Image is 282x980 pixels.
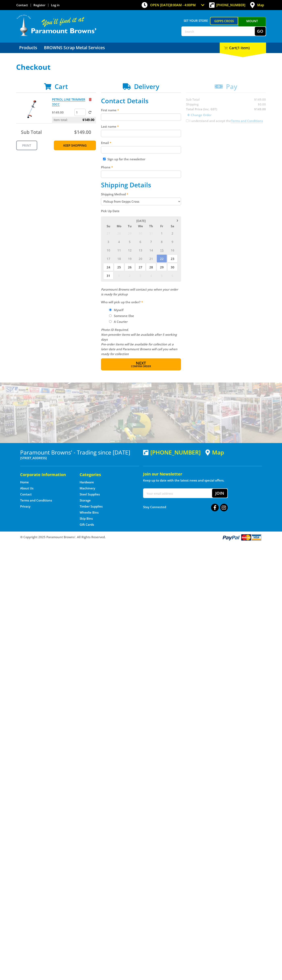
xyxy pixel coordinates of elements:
[101,165,181,170] label: Phone
[103,229,113,237] span: 27
[101,358,181,370] button: Next Confirm order
[109,309,112,311] input: Please select who will pick up the order.
[220,43,266,53] div: Cart
[107,157,145,161] label: Sign up for the newsletter
[114,271,124,279] span: 1
[144,489,212,498] input: Your email address
[167,246,178,254] span: 16
[136,219,146,223] span: [DATE]
[136,360,146,366] span: Next
[167,263,178,271] span: 30
[54,141,96,150] a: Keep Shopping
[20,486,33,490] a: Go to the About Us page
[125,223,135,229] span: Tu
[167,223,178,229] span: Sa
[135,263,146,271] span: 27
[16,43,40,53] a: Go to the Products page
[101,300,181,304] label: Who will pick up the order?
[114,238,124,246] span: 4
[236,45,250,50] span: (1 item)
[20,472,72,477] h5: Corporate Information
[170,3,196,7] span: 8:00am - 4:00pm
[255,27,266,36] button: Go
[52,110,74,115] p: $149.00
[41,43,108,53] a: Go to the BROWNS Scrap Metal Services page
[157,238,167,246] span: 8
[181,17,210,24] span: Set your store
[114,229,124,237] span: 28
[125,263,135,271] span: 26
[135,246,146,254] span: 13
[16,63,266,71] h1: Checkout
[101,108,181,113] label: First name
[114,254,124,263] span: 18
[103,223,113,229] span: Su
[146,223,156,229] span: Th
[157,246,167,254] span: 15
[135,254,146,263] span: 20
[21,129,42,135] span: Sub Total
[114,246,124,254] span: 11
[135,229,146,237] span: 30
[80,492,100,496] a: Go to the Steel Supplies page
[114,223,124,229] span: Mo
[205,449,224,456] a: View a map of Gepps Cross location
[135,238,146,246] span: 6
[103,238,113,246] span: 3
[135,223,146,229] span: We
[20,97,44,121] img: PETROL LINE TRIMMER 33CC
[157,263,167,271] span: 29
[150,3,196,7] span: OPEN [DATE]
[101,209,181,213] label: Pick Up Date
[80,516,93,521] a: Go to the Skip Bins page
[20,492,32,496] a: Go to the Contact page
[103,254,113,263] span: 17
[80,504,103,509] a: Go to the Timber Supplies page
[112,307,125,313] label: Myself
[157,254,167,263] span: 22
[89,97,92,101] a: Remove from cart
[80,486,95,490] a: Go to the Machinery page
[80,472,131,477] h5: Categories
[146,254,156,263] span: 21
[167,271,178,279] span: 6
[52,97,85,106] a: PETROL LINE TRIMMER 33CC
[167,238,178,246] span: 9
[16,14,97,36] img: Paramount Browns'
[52,117,96,123] p: Item total:
[55,82,68,91] span: Cart
[222,534,262,541] img: PayPal, Mastercard, Visa accepted
[74,129,91,135] span: $149.00
[20,504,30,509] a: Go to the Privacy page
[125,229,135,237] span: 29
[20,456,139,460] p: [STREET_ADDRESS]
[125,238,135,246] span: 5
[112,318,129,325] label: A Courier
[101,124,181,129] label: Last name
[114,263,124,271] span: 25
[143,471,262,477] h5: Join our Newsletter
[80,522,94,527] a: Go to the Gift Cards page
[101,287,178,296] em: Paramount Browns will contact you when your order is ready for pickup
[146,263,156,271] span: 28
[167,229,178,237] span: 2
[80,510,99,515] a: Go to the Wheelie Bins page
[103,271,113,279] span: 31
[112,312,135,319] label: Someone Else
[101,97,181,105] h2: Contact Details
[101,198,181,205] select: Please select a shipping method.
[51,3,60,7] a: Log in
[110,365,172,368] span: Confirm order
[109,314,112,317] input: Please select who will pick up the order.
[101,181,181,189] h2: Shipping Details
[238,17,266,32] a: Mount [PERSON_NAME]
[16,141,37,150] a: Print
[125,254,135,263] span: 19
[101,192,181,197] label: Shipping Method
[101,114,181,121] input: Please enter your first name.
[125,271,135,279] span: 2
[82,117,94,123] span: $149.00
[143,449,201,456] div: [PHONE_NUMBER]
[16,3,28,7] a: Go to the Contact page
[157,271,167,279] span: 5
